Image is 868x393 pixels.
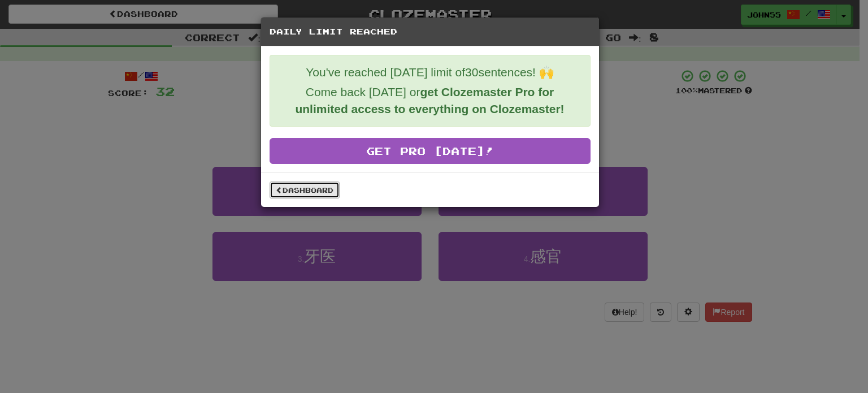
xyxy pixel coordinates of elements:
[270,138,591,164] a: Get Pro [DATE]!
[270,182,340,198] a: Dashboard
[270,26,591,37] h5: Daily Limit Reached
[279,84,581,118] p: Come back [DATE] or
[279,64,581,81] p: You've reached [DATE] limit of 30 sentences! 🙌
[295,85,564,115] strong: get Clozemaster Pro for unlimited access to everything on Clozemaster!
